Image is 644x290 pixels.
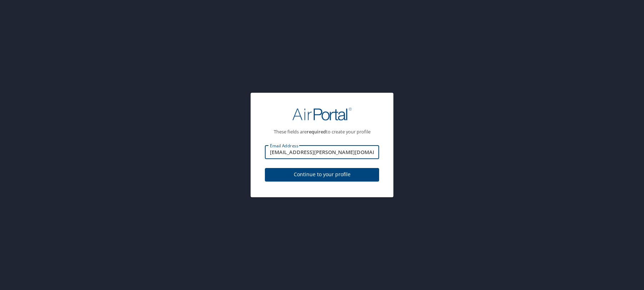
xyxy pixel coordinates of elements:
[271,170,373,179] span: Continue to your profile
[265,168,379,182] button: Continue to your profile
[292,107,352,121] img: AirPortal Logo
[307,128,326,135] strong: required
[265,129,379,134] p: These fields are to create your profile
[265,146,379,159] input: EX:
